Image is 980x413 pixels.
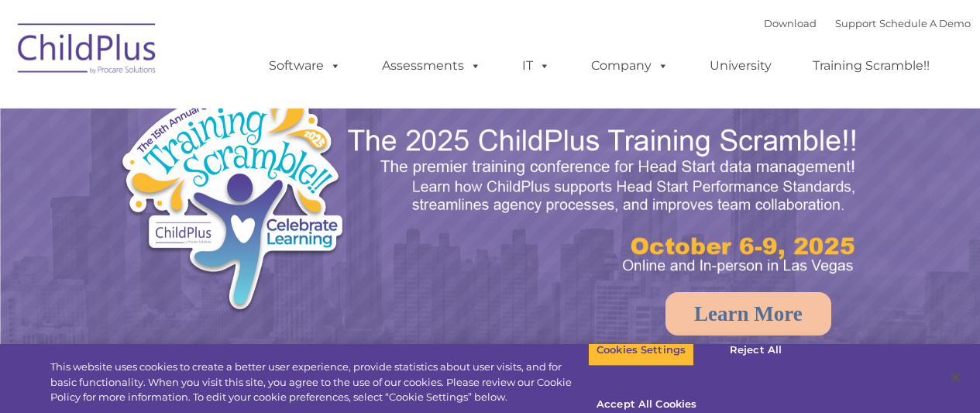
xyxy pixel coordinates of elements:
button: Cookies Settings [588,334,694,367]
img: ChildPlus by Procare Solutions [10,12,165,90]
a: IT [507,50,566,81]
a: Assessments [366,50,497,81]
a: Software [253,50,356,81]
font: | [764,17,971,29]
a: Training Scramble!! [797,50,945,81]
a: Learn More [665,292,831,336]
a: Company [576,50,684,81]
a: University [694,50,787,81]
div: This website uses cookies to create a better user experience, provide statistics about user visit... [50,360,588,405]
button: Close [938,360,972,394]
a: Support [835,17,876,29]
button: Reject All [707,334,804,367]
a: Download [764,17,817,29]
a: Schedule A Demo [879,17,971,29]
